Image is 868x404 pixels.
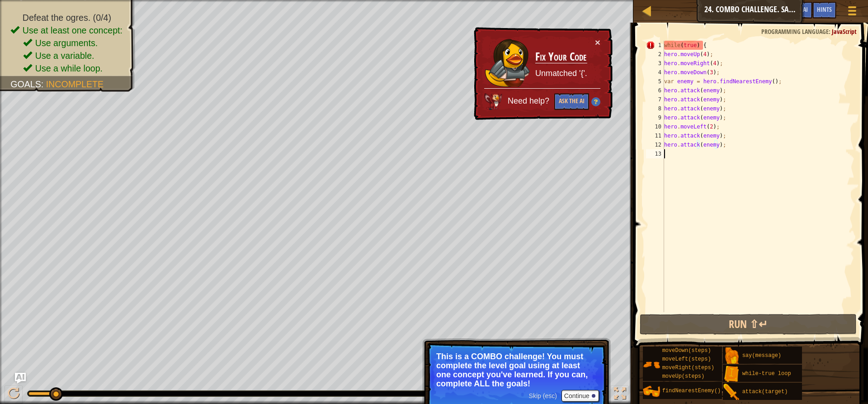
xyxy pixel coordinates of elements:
[788,2,812,19] button: Ask AI
[817,5,832,14] span: Hints
[646,86,664,95] div: 6
[643,383,660,400] img: portrait.png
[595,38,600,47] button: ×
[23,37,126,49] li: Use arguments.
[662,365,714,371] span: moveRight(steps)
[535,51,587,63] h3: Fix Your Code
[35,51,94,61] span: Use a variable.
[10,79,41,89] span: Goals
[508,96,552,105] span: Need help?
[23,25,123,35] span: Use at least one concept:
[662,373,705,380] span: moveUp(steps)
[10,24,126,37] li: Use at least one concept:
[535,68,587,80] p: Unmatched '{'.
[10,11,126,24] li: Defeat the ogres.
[646,68,664,77] div: 4
[646,104,664,113] div: 8
[646,122,664,131] div: 10
[15,373,26,384] button: Ask AI
[646,113,664,122] div: 9
[646,140,664,149] div: 12
[723,347,740,365] img: portrait.png
[646,95,664,104] div: 7
[793,5,808,14] span: Ask AI
[35,38,98,48] span: Use arguments.
[640,314,857,335] button: Run ⇧↵
[742,371,791,377] span: while-true loop
[643,356,660,373] img: portrait.png
[646,131,664,140] div: 11
[23,13,111,23] span: Defeat the ogres. (0/4)
[484,93,502,109] img: AI
[41,79,46,89] span: :
[829,27,832,36] span: :
[5,385,23,404] button: Ctrl + P: Play
[662,356,711,362] span: moveLeft(steps)
[23,49,126,62] li: Use a variable.
[646,149,664,158] div: 13
[561,390,599,402] button: Continue
[554,93,589,110] button: Ask the AI
[761,27,829,36] span: Programming language
[485,38,530,88] img: duck_illia.png
[23,62,126,75] li: Use a while loop.
[529,392,557,399] span: Skip (esc)
[723,384,740,401] img: portrait.png
[646,50,664,59] div: 2
[841,2,863,23] button: Show game menu
[723,366,740,383] img: portrait.png
[832,27,857,36] span: JavaScript
[591,97,600,106] img: Hint
[646,41,664,50] div: 1
[436,352,597,388] p: This is a COMBO challenge! You must complete the level goal using at least one concept you've lea...
[646,77,664,86] div: 5
[646,59,664,68] div: 3
[742,352,781,359] span: say(message)
[46,79,104,89] span: Incomplete
[662,347,711,354] span: moveDown(steps)
[742,389,788,395] span: attack(target)
[662,388,721,394] span: findNearestEnemy()
[35,63,103,73] span: Use a while loop.
[611,385,629,404] button: Toggle fullscreen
